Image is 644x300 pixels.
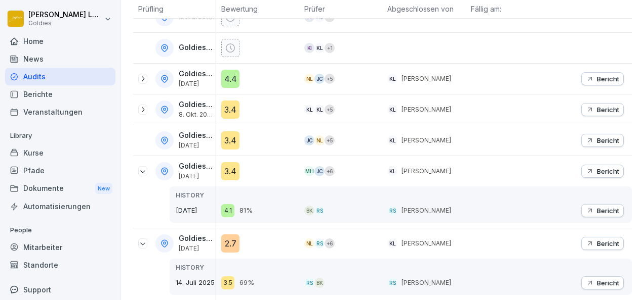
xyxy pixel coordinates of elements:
p: Bericht [597,106,619,114]
div: JC [314,166,325,176]
div: + 5 [325,105,335,115]
p: Goldies Gräfestraße [179,234,214,243]
p: [PERSON_NAME] Loska [28,11,102,19]
p: [DATE] [179,173,214,180]
button: Bericht [581,237,624,250]
p: Prüfling [138,4,211,14]
div: 3.5 [221,276,234,289]
div: KL [314,43,325,53]
p: [DATE] [176,206,216,216]
p: Abgeschlossen von [387,4,460,14]
div: Dokumente [5,179,115,198]
p: [PERSON_NAME] [401,167,451,176]
p: [PERSON_NAME] [401,206,451,215]
a: Kurse [5,144,115,162]
div: RS [304,278,314,288]
p: People [5,222,115,238]
div: New [95,183,112,194]
p: [PERSON_NAME] [401,278,451,287]
div: JC [304,135,314,145]
div: NL [304,238,314,248]
p: Library [5,128,115,144]
button: Bericht [581,72,624,85]
div: 4.4 [221,70,239,88]
p: Bericht [597,167,619,175]
a: Standorte [5,256,115,274]
div: BK [314,278,325,288]
p: [PERSON_NAME] [401,74,451,83]
p: Bericht [597,239,619,247]
p: [PERSON_NAME] [401,239,451,248]
p: Bericht [597,136,619,144]
div: KL [387,238,397,248]
p: Bericht [597,207,619,215]
div: + 6 [325,238,335,248]
div: KL [314,105,325,115]
div: JC [314,74,325,84]
a: Home [5,32,115,50]
button: Bericht [581,276,624,289]
a: Berichte [5,85,115,103]
p: [DATE] [179,80,214,87]
p: [PERSON_NAME] [401,105,451,114]
div: 3.4 [221,131,239,149]
div: 2.7 [221,234,239,253]
p: Bewertung [221,4,294,14]
div: KL [387,105,397,115]
div: KL [387,74,397,84]
button: Bericht [581,103,624,116]
div: 3.4 [221,162,239,180]
p: Goldies [28,20,102,27]
button: Bericht [581,165,624,178]
a: News [5,50,115,68]
p: 69% [239,278,254,288]
div: 3.4 [221,101,239,119]
p: 81% [239,206,253,216]
div: MH [304,166,314,176]
a: Automatisierungen [5,197,115,215]
div: BK [304,206,314,216]
p: 8. Okt. 2025 [179,111,214,118]
p: [DATE] [179,142,214,149]
div: + 1 [325,43,335,53]
div: 4.1 [221,204,234,217]
p: HISTORY [176,191,216,200]
a: Veranstaltungen [5,103,115,121]
div: RS [387,278,397,288]
div: RS [387,206,397,216]
a: Pfade [5,162,115,179]
button: Bericht [581,134,624,147]
div: NL [314,135,325,145]
div: KL [387,166,397,176]
p: Goldies [GEOGRAPHIC_DATA] [179,131,214,140]
p: Goldies [GEOGRAPHIC_DATA] [179,70,214,78]
div: KL [304,105,314,115]
p: [DATE] [179,245,214,252]
p: 14. Juli 2025 [176,278,216,288]
div: + 5 [325,135,335,145]
div: NL [304,74,314,84]
a: Mitarbeiter [5,238,115,256]
div: Support [5,281,115,298]
div: RS [314,206,325,216]
p: Goldies Darmstadt [179,43,214,52]
div: + 5 [325,74,335,84]
p: Goldies Friedrichshain [179,162,214,171]
p: Bericht [597,279,619,287]
p: [PERSON_NAME] [401,136,451,145]
div: + 6 [325,166,335,176]
div: KL [387,135,397,145]
a: Audits [5,68,115,85]
p: HISTORY [176,263,216,272]
p: Goldies FFM 2 [179,101,214,109]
